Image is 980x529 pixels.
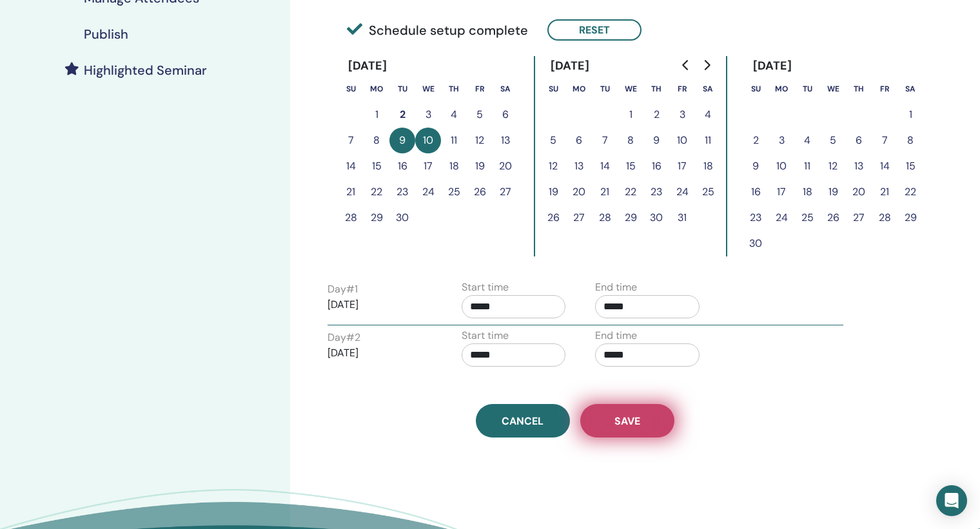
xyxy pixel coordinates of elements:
button: 4 [695,102,721,128]
button: 13 [846,153,872,179]
button: 16 [389,153,415,179]
button: 28 [592,205,618,231]
button: Reset [547,19,642,41]
button: 20 [566,179,592,205]
button: 30 [743,231,769,256]
th: Tuesday [794,76,820,102]
button: 5 [467,102,493,128]
th: Sunday [743,76,769,102]
label: End time [595,280,637,295]
button: 16 [643,153,669,179]
button: 10 [769,153,794,179]
button: 23 [389,179,415,205]
button: 7 [592,128,618,153]
button: 21 [338,179,364,205]
button: 24 [415,179,441,205]
button: 29 [364,205,389,231]
button: 17 [669,153,695,179]
button: 3 [669,102,695,128]
button: 22 [364,179,389,205]
label: Day # 1 [328,282,358,297]
button: 21 [592,179,618,205]
button: 25 [695,179,721,205]
button: 8 [897,128,923,153]
button: Save [580,404,674,438]
button: 15 [364,153,389,179]
button: 2 [643,102,669,128]
button: 26 [820,205,846,231]
button: 7 [338,128,364,153]
button: 15 [897,153,923,179]
button: 18 [441,153,467,179]
button: 23 [643,179,669,205]
th: Wednesday [415,76,441,102]
button: 8 [364,128,389,153]
th: Wednesday [618,76,643,102]
button: 30 [643,205,669,231]
button: 1 [618,102,643,128]
button: Go to next month [696,52,717,78]
button: 27 [566,205,592,231]
a: Cancel [476,404,570,438]
button: 25 [794,205,820,231]
button: 20 [493,153,518,179]
th: Saturday [695,76,721,102]
button: 26 [540,205,566,231]
button: 5 [540,128,566,153]
p: [DATE] [328,345,432,361]
button: 17 [769,179,794,205]
button: 14 [872,153,897,179]
button: 24 [769,205,794,231]
button: 26 [467,179,493,205]
button: 9 [743,153,769,179]
button: 14 [338,153,364,179]
div: [DATE] [540,56,600,76]
button: 27 [846,205,872,231]
button: 6 [493,102,518,128]
th: Tuesday [389,76,415,102]
button: 5 [820,128,846,153]
button: 12 [820,153,846,179]
th: Friday [872,76,897,102]
button: 22 [897,179,923,205]
button: 13 [566,153,592,179]
button: 8 [618,128,643,153]
label: Start time [462,280,509,295]
button: 18 [695,153,721,179]
button: 2 [389,102,415,128]
label: Start time [462,328,509,343]
p: [DATE] [328,297,432,313]
th: Sunday [540,76,566,102]
button: 9 [389,128,415,153]
th: Monday [364,76,389,102]
button: 4 [794,128,820,153]
button: 1 [897,102,923,128]
button: 19 [467,153,493,179]
button: 13 [493,128,518,153]
button: 20 [846,179,872,205]
button: 4 [441,102,467,128]
h4: Publish [84,26,128,42]
button: 21 [872,179,897,205]
button: 1 [364,102,389,128]
th: Friday [669,76,695,102]
span: Schedule setup complete [347,21,528,40]
th: Saturday [897,76,923,102]
button: Go to previous month [676,52,696,78]
button: 29 [897,205,923,231]
button: 3 [415,102,441,128]
button: 31 [669,205,695,231]
button: 23 [743,205,769,231]
h4: Highlighted Seminar [84,63,207,78]
th: Thursday [643,76,669,102]
button: 17 [415,153,441,179]
th: Thursday [441,76,467,102]
label: Day # 2 [328,330,360,345]
th: Wednesday [820,76,846,102]
div: [DATE] [743,56,803,76]
button: 29 [618,205,643,231]
button: 16 [743,179,769,205]
button: 11 [794,153,820,179]
button: 19 [820,179,846,205]
button: 28 [338,205,364,231]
